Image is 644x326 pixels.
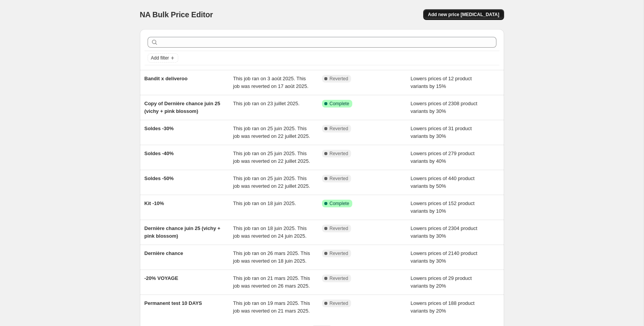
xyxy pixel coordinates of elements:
[411,275,472,289] span: Lowers prices of 29 product variants by 20%
[145,76,188,81] span: Bandit x deliveroo
[233,200,296,206] span: This job ran on 18 juin 2025.
[411,250,477,264] span: Lowers prices of 2140 product variants by 30%
[233,151,310,164] span: This job ran on 25 juin 2025. This job was reverted on 22 juillet 2025.
[411,225,477,239] span: Lowers prices of 2304 product variants by 30%
[145,175,174,181] span: Soldes -50%
[411,76,472,89] span: Lowers prices of 12 product variants by 15%
[145,126,174,131] span: Soldes -30%
[411,151,475,164] span: Lowers prices of 279 product variants by 40%
[330,126,348,132] span: Reverted
[233,101,299,106] span: This job ran on 23 juillet 2025.
[411,101,477,114] span: Lowers prices of 2308 product variants by 30%
[233,250,310,264] span: This job ran on 26 mars 2025. This job was reverted on 18 juin 2025.
[411,126,472,139] span: Lowers prices of 31 product variants by 30%
[233,225,307,239] span: This job ran on 18 juin 2025. This job was reverted on 24 juin 2025.
[145,275,178,281] span: -20% VOYAGE
[145,101,220,114] span: Copy of Dernière chance juin 25 (vichy + pink blossom)
[233,300,310,314] span: This job ran on 19 mars 2025. This job was reverted on 21 mars 2025.
[330,200,349,207] span: Complete
[233,126,310,139] span: This job ran on 25 juin 2025. This job was reverted on 22 juillet 2025.
[145,225,220,239] span: Dernière chance juin 25 (vichy + pink blossom)
[330,300,348,306] span: Reverted
[145,250,183,256] span: Dernière chance
[233,76,309,89] span: This job ran on 3 août 2025. This job was reverted on 17 août 2025.
[330,76,348,82] span: Reverted
[330,175,348,182] span: Reverted
[428,12,499,18] span: Add new price [MEDICAL_DATA]
[411,300,475,314] span: Lowers prices of 188 product variants by 20%
[151,55,169,61] span: Add filter
[330,101,349,107] span: Complete
[411,175,475,189] span: Lowers prices of 440 product variants by 50%
[423,9,504,20] button: Add new price [MEDICAL_DATA]
[330,225,348,232] span: Reverted
[233,175,310,189] span: This job ran on 25 juin 2025. This job was reverted on 22 juillet 2025.
[233,275,310,289] span: This job ran on 21 mars 2025. This job was reverted on 26 mars 2025.
[145,300,202,306] span: Permanent test 10 DAYS
[330,275,348,281] span: Reverted
[148,53,178,63] button: Add filter
[411,200,475,214] span: Lowers prices of 152 product variants by 10%
[145,151,174,156] span: Soldes -40%
[140,10,213,19] span: NA Bulk Price Editor
[330,151,348,157] span: Reverted
[145,200,164,206] span: Kit -10%
[330,250,348,256] span: Reverted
